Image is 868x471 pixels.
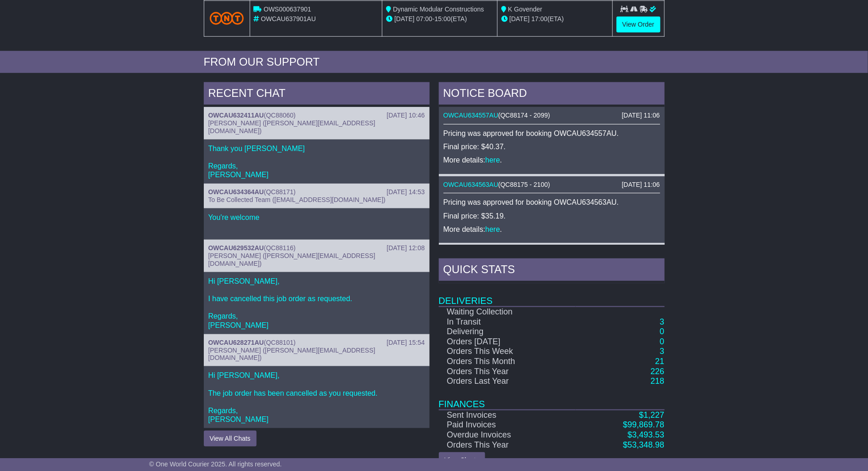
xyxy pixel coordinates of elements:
div: ( ) [443,112,660,119]
td: Deliveries [439,283,665,307]
a: $99,869.78 [623,420,664,429]
span: [PERSON_NAME] ([PERSON_NAME][EMAIL_ADDRESS][DOMAIN_NAME]) [208,252,375,267]
td: Orders [DATE] [439,337,576,347]
a: 218 [650,376,664,386]
div: [DATE] 11:06 [622,112,660,119]
a: 0 [660,337,664,346]
td: Orders Last Year [439,376,576,387]
p: You're welcome [208,213,425,222]
td: Finances [439,387,665,410]
div: [DATE] 10:46 [386,112,425,119]
div: (ETA) [501,14,609,24]
span: 1,227 [644,410,664,420]
a: 3 [660,347,664,356]
p: Hi [PERSON_NAME], I have cancelled this job order as requested. Regards, [PERSON_NAME] [208,277,425,330]
p: More details: . [443,156,660,164]
a: $53,348.98 [623,440,664,449]
div: ( ) [208,244,425,252]
span: 07:00 [416,15,432,22]
div: ( ) [208,339,425,347]
td: Delivering [439,327,576,337]
div: ( ) [208,112,425,119]
a: OWCAU634364AU [208,188,264,196]
a: 226 [650,367,664,376]
div: - (ETA) [386,14,493,24]
div: ( ) [443,181,660,189]
p: More details: . [443,225,660,234]
span: 3,493.53 [632,430,664,439]
a: View Order [616,17,661,33]
span: OWCAU637901AU [261,15,316,22]
p: Pricing was approved for booking OWCAU634557AU. [443,129,660,138]
p: Final price: $40.37. [443,142,660,151]
span: QC88171 [266,188,294,196]
div: Quick Stats [439,258,665,283]
span: OWS000637901 [263,6,311,13]
span: © One World Courier 2025. All rights reserved. [149,460,282,468]
a: 21 [655,357,664,366]
div: [DATE] 11:06 [622,181,660,189]
div: NOTICE BOARD [439,82,665,107]
td: Waiting Collection [439,307,576,317]
span: [DATE] [394,15,414,22]
span: 15:00 [435,15,451,22]
a: OWCAU632411AU [208,112,264,119]
a: 3 [660,317,664,326]
button: View All Chats [204,431,257,447]
a: OWCAU628271AU [208,339,264,346]
a: 0 [660,327,664,336]
a: OWCAU629532AU [208,244,264,252]
span: 17:00 [532,15,548,22]
p: Hi [PERSON_NAME], The job order has been cancelled as you requested. Regards, [PERSON_NAME] [208,371,425,424]
td: Paid Invoices [439,420,576,430]
div: [DATE] 15:54 [386,339,425,347]
td: In Transit [439,317,576,327]
span: QC88101 [266,339,294,346]
a: $1,227 [639,410,664,420]
p: Final price: $35.19. [443,212,660,220]
a: here [485,156,500,164]
td: Sent Invoices [439,410,576,421]
a: $3,493.53 [627,430,664,439]
span: K Govender [508,6,543,13]
td: Orders This Year [439,440,576,450]
td: Orders This Week [439,347,576,357]
span: [DATE] [510,15,530,22]
td: Overdue Invoices [439,430,576,440]
a: OWCAU634557AU [443,112,498,119]
div: [DATE] 14:53 [386,188,425,196]
a: here [485,225,500,233]
td: Orders This Year [439,367,576,377]
p: Pricing was approved for booking OWCAU634563AU. [443,198,660,207]
span: [PERSON_NAME] ([PERSON_NAME][EMAIL_ADDRESS][DOMAIN_NAME]) [208,119,375,135]
p: Thank you [PERSON_NAME] Regards, [PERSON_NAME] [208,144,425,179]
a: View Charts [439,452,485,468]
span: Dynamic Modular Constructions [393,6,484,13]
div: ( ) [208,188,425,196]
span: 99,869.78 [627,420,664,429]
div: FROM OUR SUPPORT [204,56,665,69]
span: QC88174 - 2099 [500,112,548,119]
div: RECENT CHAT [204,82,430,107]
span: [PERSON_NAME] ([PERSON_NAME][EMAIL_ADDRESS][DOMAIN_NAME]) [208,347,375,362]
span: To Be Collected Team ([EMAIL_ADDRESS][DOMAIN_NAME]) [208,196,386,203]
a: OWCAU634563AU [443,181,498,188]
img: TNT_Domestic.png [210,12,244,24]
span: QC88175 - 2100 [500,181,548,188]
div: [DATE] 12:08 [386,244,425,252]
td: Orders This Month [439,357,576,367]
span: 53,348.98 [627,440,664,449]
span: QC88060 [266,112,294,119]
span: QC88116 [266,244,294,252]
